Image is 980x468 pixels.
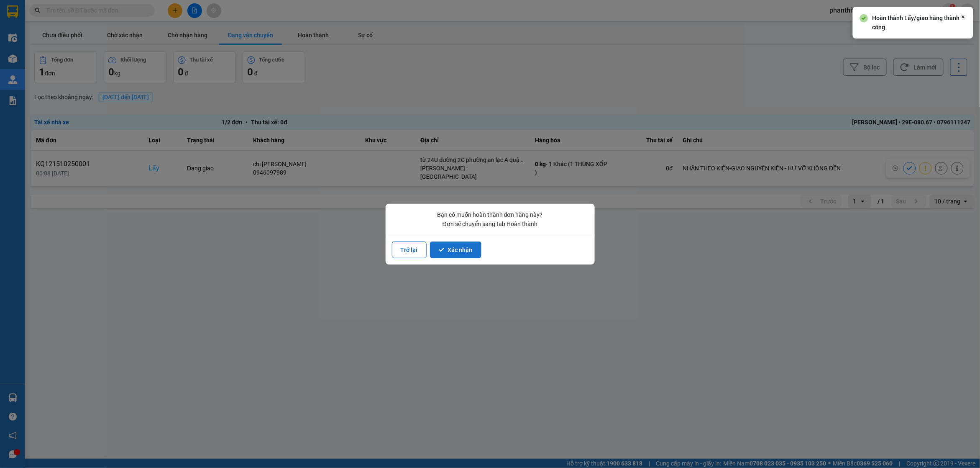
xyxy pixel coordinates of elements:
[873,13,960,32] div: Hoàn thành Lấy/giao hàng thành công
[392,210,589,229] div: Bạn có muốn hoàn thành đơn hàng này? Đơn sẽ chuyển sang tab Hoàn thành
[430,242,481,258] button: Xác nhận
[960,13,967,20] svg: Close
[386,204,595,265] div: dialog
[392,242,427,258] button: Trở lại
